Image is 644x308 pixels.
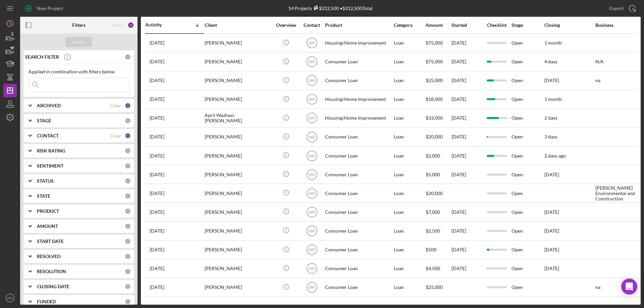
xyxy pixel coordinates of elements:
text: MR [309,191,315,196]
div: Consumer Loan [325,222,392,240]
div: Loan [394,53,425,71]
time: 4 days [544,59,557,64]
div: [DATE] [451,90,482,108]
div: Apply [73,37,85,47]
button: MR [3,291,17,305]
div: Consumer Loan [325,279,392,296]
div: 1 [125,133,131,139]
div: April Wazhaxi-[PERSON_NAME] [205,109,272,127]
div: 0 [125,299,131,305]
time: 2025-09-05 15:05 [150,285,164,290]
div: 0 [125,178,131,184]
div: 0 [125,118,131,124]
div: 0 [125,268,131,274]
b: PRODUCT [37,208,59,214]
div: Applied in combination with filters below [29,69,129,74]
div: [PERSON_NAME] [205,222,272,240]
div: Open [512,279,544,296]
b: STATE [37,193,50,199]
div: Open [512,203,544,221]
div: Consumer Loan [325,260,392,278]
div: [PERSON_NAME] [205,34,272,52]
div: 0 [125,163,131,169]
b: CLOSING DATE [37,284,69,289]
div: [DATE] [451,241,482,259]
div: 0 [125,208,131,214]
div: 0 [125,238,131,244]
time: 2025-09-12 00:25 [150,228,164,234]
text: MR [309,116,315,121]
div: Consumer Loan [325,184,392,202]
div: Closing [544,22,595,28]
div: Clear [110,103,121,108]
time: 2 days ago [544,153,566,159]
button: New Project [20,2,70,15]
div: 0 [125,54,131,60]
time: 2025-09-19 13:26 [150,209,164,215]
b: SEARCH FILTER [25,54,59,60]
time: 2025-10-10 19:28 [150,59,164,64]
div: [PERSON_NAME] [205,279,272,296]
div: [PERSON_NAME] [205,90,272,108]
div: Client [205,22,272,28]
time: 3 days [544,134,557,139]
time: [DATE] [544,172,559,177]
div: Housing/Home Improvement [325,34,392,52]
div: 0 [125,253,131,259]
div: [DATE] [451,53,482,71]
div: Loan [394,184,425,202]
span: $2,000 [426,153,440,159]
div: Housing/Home Improvement [325,90,392,108]
time: 2 days [544,115,557,121]
text: MR [309,60,315,64]
span: $2,500 [426,228,440,234]
text: MR [309,248,315,252]
div: Open [512,147,544,165]
div: [DATE] [451,34,482,52]
text: MR [309,285,315,290]
div: [DATE] [451,166,482,183]
div: Loan [394,222,425,240]
text: MR [309,153,315,158]
div: Consumer Loan [325,241,392,259]
div: 1 [125,103,131,109]
div: Consumer Loan [325,128,392,146]
div: 2 [127,22,134,28]
div: [DATE] [451,222,482,240]
div: Open [512,222,544,240]
b: AMOUNT [37,224,58,229]
span: $500 [426,247,436,252]
div: Loan [394,90,425,108]
span: $5,000 [426,172,440,177]
text: MR [309,210,315,214]
div: Housing/Home Improvement [325,109,392,127]
time: 2025-09-10 21:04 [150,247,164,252]
div: Loan [394,128,425,146]
text: MR [309,78,315,83]
div: Open [512,184,544,202]
b: CONTACT [37,133,59,138]
time: 2025-10-10 16:47 [150,78,164,83]
div: Amount [426,22,451,28]
div: [PERSON_NAME] [205,53,272,71]
div: Open [512,90,544,108]
div: Open [512,53,544,71]
text: MR [309,41,315,46]
div: Open [512,241,544,259]
div: Loan [394,166,425,183]
div: Contact [299,22,324,28]
b: RESOLVED [37,254,60,259]
b: ARCHIVED [37,103,61,108]
div: Checklist [482,22,511,28]
time: 2025-10-07 20:42 [150,115,164,121]
b: RISK RATING [37,148,65,153]
div: [DATE] [451,203,482,221]
button: Apply [65,37,92,47]
div: Reset [113,22,124,28]
b: SENTIMENT [37,163,63,169]
div: Open Intercom Messenger [621,279,637,295]
div: Started [451,22,482,28]
div: [DATE] [451,260,482,278]
div: New Project [37,2,63,15]
div: Consumer Loan [325,166,392,183]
